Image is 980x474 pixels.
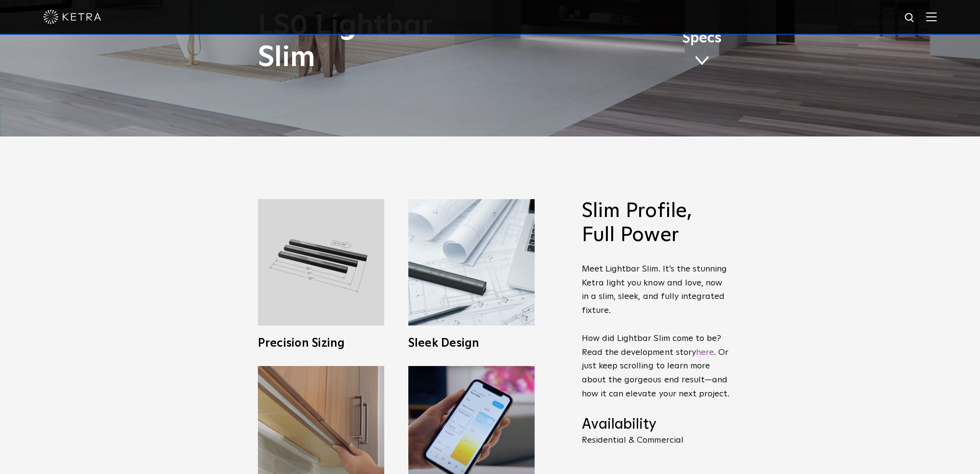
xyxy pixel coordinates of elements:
[258,338,384,349] h3: Precision Sizing
[43,10,101,24] img: ketra-logo-2019-white
[408,338,535,349] h3: Sleek Design
[582,262,731,401] p: Meet Lightbar Slim. It’s the stunning Ketra light you know and love, now in a slim, sleek, and fu...
[582,436,731,445] p: Residential & Commercial
[258,199,384,325] img: L30_Custom_Length_Black-2
[904,12,916,24] img: search icon
[258,10,530,74] h1: LS0 Lightbar Slim
[926,12,937,21] img: Hamburger%20Nav.svg
[582,416,731,434] h4: Availability
[408,199,535,325] img: L30_SlimProfile
[582,199,731,248] h2: Slim Profile, Full Power
[682,31,722,45] span: Specs
[696,348,714,357] a: here
[682,31,722,69] a: Specs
